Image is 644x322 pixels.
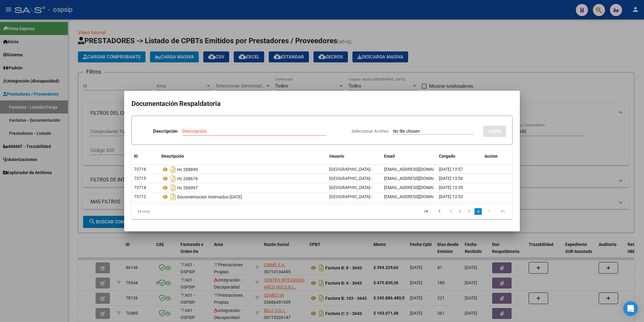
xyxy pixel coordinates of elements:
[159,150,327,163] datatable-header-cell: Descripción
[474,208,482,215] a: 4
[434,208,445,215] a: go to previous page
[329,185,373,190] span: [GEOGRAPHIC_DATA] -
[484,208,495,215] a: go to next page
[439,194,463,199] span: [DATE] 13:53
[465,208,473,215] a: 3
[384,185,452,190] span: [EMAIL_ADDRESS][DOMAIN_NAME]
[329,167,373,172] span: [GEOGRAPHIC_DATA] -
[439,167,463,172] span: [DATE] 13:57
[161,174,324,184] div: Hc 208676
[134,185,146,190] span: 73714
[439,176,463,181] span: [DATE] 13:56
[161,165,324,174] div: Hc 208899
[169,183,177,193] i: Descargar documento
[169,165,177,174] i: Descargar documento
[446,206,455,217] li: page 1
[384,154,395,159] span: Email
[488,129,501,134] span: SUBIR
[483,126,506,137] button: SUBIR
[161,192,324,202] div: Documentacion Internados [DATE]
[384,167,452,172] span: [EMAIL_ADDRESS][DOMAIN_NAME]
[447,208,454,215] a: 1
[134,154,138,159] span: ID
[352,129,388,134] span: Seleccionar Archivo
[485,154,498,159] span: Accion
[131,204,207,219] div: 34 total
[455,206,464,217] li: page 2
[384,176,452,181] span: [EMAIL_ADDRESS][DOMAIN_NAME]
[134,167,146,172] span: 73716
[161,183,324,193] div: Hc 206097
[482,150,513,163] datatable-header-cell: Accion
[436,150,482,163] datatable-header-cell: Cargado
[169,192,177,202] i: Descargar documento
[329,194,373,199] span: [GEOGRAPHIC_DATA] -
[131,150,159,163] datatable-header-cell: ID
[169,174,177,184] i: Descargar documento
[382,150,436,163] datatable-header-cell: Email
[131,98,513,110] h2: Documentación Respaldatoria
[623,301,638,316] div: Open Intercom Messenger
[327,150,382,163] datatable-header-cell: Usuario
[329,176,373,181] span: [GEOGRAPHIC_DATA] -
[439,185,463,190] span: [DATE] 13:55
[153,128,177,135] p: Descripción
[161,154,184,159] span: Descripción
[456,208,464,215] a: 2
[420,208,432,215] a: go to first page
[384,194,452,199] span: [EMAIL_ADDRESS][DOMAIN_NAME]
[464,206,474,217] li: page 3
[134,194,146,199] span: 73712
[134,176,146,181] span: 73715
[439,154,455,159] span: Cargado
[497,208,509,215] a: go to last page
[329,154,344,159] span: Usuario
[474,206,483,217] li: page 4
